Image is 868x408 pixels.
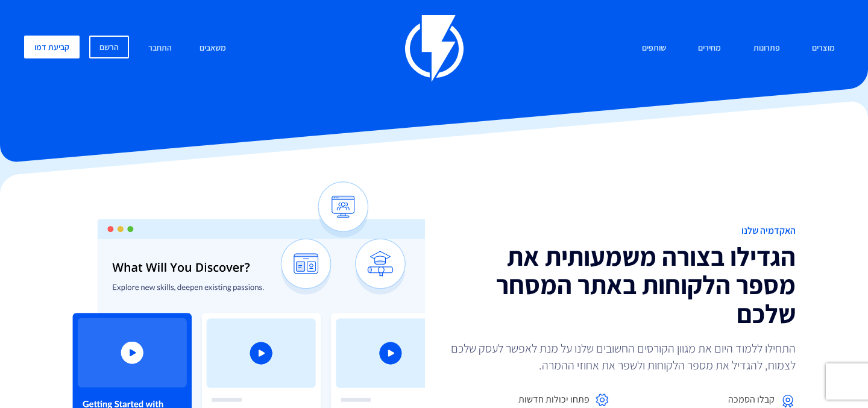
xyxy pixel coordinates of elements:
[633,36,675,61] a: שותפים
[139,36,181,61] a: התחבר
[803,36,844,61] a: מוצרים
[689,36,730,61] a: מחירים
[89,36,129,58] a: הרשם
[190,36,235,61] a: משאבים
[443,242,796,328] h2: הגדילו בצורה משמעותית את מספר הלקוחות באתר המסחר שלכם
[443,225,796,236] h1: האקדמיה שלנו
[728,393,775,407] span: קבלו הסמכה
[744,36,789,61] a: פתרונות
[518,393,590,407] span: פתחו יכולות חדשות
[24,36,80,58] a: קביעת דמו
[443,340,796,374] p: התחילו ללמוד היום את מגוון הקורסים החשובים שלנו על מנת לאפשר לעסק שלכם לצמוח, להגדיל את מספר הלקו...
